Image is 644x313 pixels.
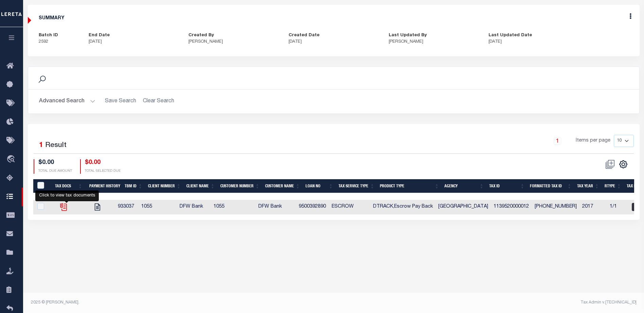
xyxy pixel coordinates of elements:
td: ESCROW [329,200,370,214]
th: TBM ID: activate to sort column ascending [122,179,145,193]
th: Product Type: activate to sort column ascending [377,179,442,193]
th: Tax Year: activate to sort column ascending [574,179,602,193]
label: Batch ID [39,32,58,39]
th: QID [33,179,47,193]
td: DFW Bank [177,200,211,214]
th: Client Name: activate to sort column ascending [184,179,218,193]
th: Customer Name: activate to sort column ascending [262,179,303,193]
p: 2592 [39,39,78,45]
p: [DATE] [289,39,379,45]
p: [PERSON_NAME] [389,39,479,45]
th: RType: activate to sort column ascending [602,179,624,193]
td: 1055 [139,200,177,214]
th: Tax Service Type: activate to sort column ascending [336,179,377,193]
span: Items per page [576,137,610,145]
p: [DATE] [89,39,179,45]
span: Status should be "Order In Progress" to perform this action. [602,159,618,169]
a: 1 [554,137,561,145]
p: TOTAL SELECTED DUE [85,169,121,174]
label: Result [45,140,67,151]
span: 1 [39,142,43,149]
td: 933037 [115,200,139,214]
td: [PHONE_NUMBER] [532,200,579,214]
td: DFW Bank [256,200,296,214]
th: Loan No: activate to sort column ascending [303,179,336,193]
p: TOTAL DUE AMOUNT [38,169,72,174]
h4: $0.00 [85,159,121,167]
label: Last Updated By [389,32,427,39]
label: End Date [89,32,110,39]
p: [PERSON_NAME] [188,39,278,45]
td: 9500392890 [296,200,329,214]
th: Formatted Tax ID: activate to sort column ascending [527,179,574,193]
h5: SUMMARY [39,16,629,21]
th: Tax Docs: activate to sort column ascending [47,179,85,193]
button: Advanced Search [39,95,95,108]
td: 1139520000012 [491,200,532,214]
td: 2017 [579,200,607,214]
td: 1055 [211,200,256,214]
td: DTRACK,Escrow Pay Back [370,200,436,214]
th: Agency: activate to sort column ascending [442,179,486,193]
td: 1/1 [607,200,629,214]
i: travel_explore [6,155,17,164]
th: Customer Number: activate to sort column ascending [218,179,262,193]
p: [DATE] [489,39,578,45]
h4: $0.00 [38,159,72,167]
label: Last Updated Date [489,32,532,39]
th: Payment History [85,179,122,193]
td: [GEOGRAPHIC_DATA] [436,200,491,214]
div: Click to view tax documents [35,190,99,201]
th: Tax ID: activate to sort column ascending [486,179,527,193]
th: Client Number: activate to sort column ascending [145,179,184,193]
label: Created Date [289,32,319,39]
label: Created By [188,32,214,39]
